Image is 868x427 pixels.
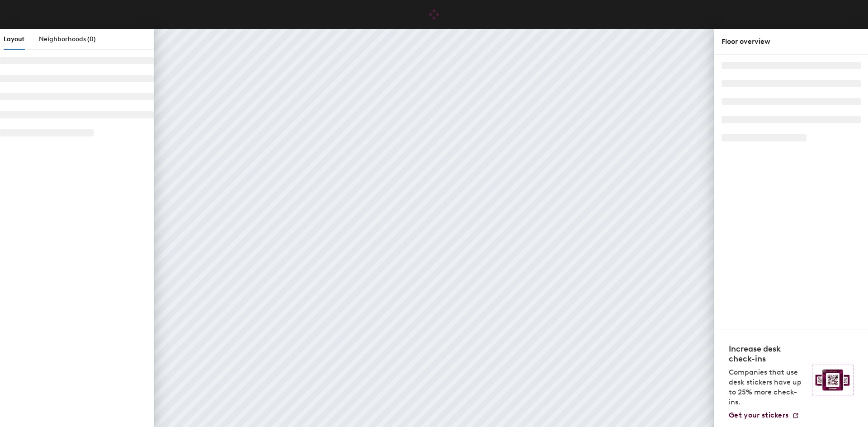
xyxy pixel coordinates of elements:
img: Sticker logo [812,365,854,395]
span: Neighborhoods (0) [39,35,96,43]
p: Companies that use desk stickers have up to 25% more check-ins. [729,367,807,407]
h4: Increase desk check-ins [729,344,807,364]
div: Floor overview [722,36,861,47]
span: Get your stickers [729,411,788,419]
a: Get your stickers [729,411,799,420]
span: Layout [4,35,24,43]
